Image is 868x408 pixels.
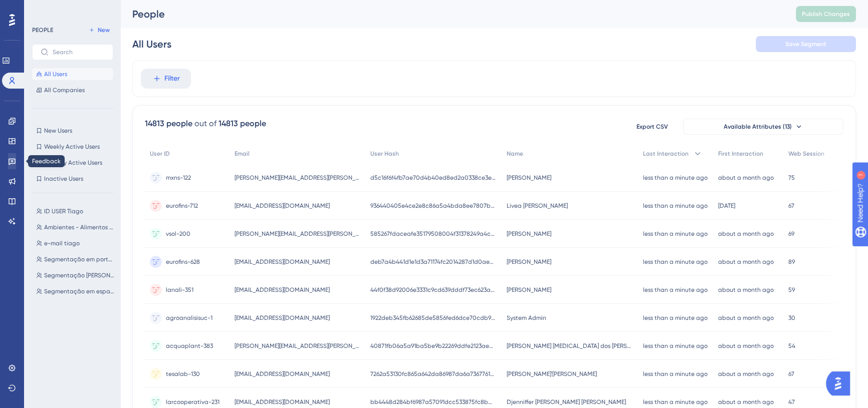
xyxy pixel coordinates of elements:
[32,237,119,249] button: e-mail tiago
[164,73,180,85] span: Filter
[718,258,774,265] time: about a month ago
[166,342,213,350] span: acquaplant-383
[32,125,113,137] button: New Users
[32,285,119,297] button: Segmentação em espanhol
[235,230,360,238] span: [PERSON_NAME][EMAIL_ADDRESS][PERSON_NAME][DOMAIN_NAME]
[44,287,115,295] span: Segmentação em espanhol
[150,150,170,158] span: User ID
[235,398,330,406] span: [EMAIL_ADDRESS][DOMAIN_NAME]
[370,258,496,266] span: deb7a4b441d1e1d3a71174fc2014287d1d0ae87c8ee22c2270051db39f054db6
[235,174,360,182] span: [PERSON_NAME][EMAIL_ADDRESS][PERSON_NAME][DOMAIN_NAME]
[32,221,119,233] button: Ambientes - Alimentos e Bebidas
[166,230,190,238] span: vsol-200
[370,174,496,182] span: d5c16f6f4fb7ae70d4b40ed8ed2a0338ce3e841a356e886f1ec99551af30219b
[370,230,496,238] span: 585267fdaceafe35179508004f31378249a4c5a03276fd6d3a7db2e34643e135
[788,202,794,210] span: 67
[235,202,330,210] span: [EMAIL_ADDRESS][DOMAIN_NAME]
[507,202,568,210] span: Livea [PERSON_NAME]
[44,86,85,94] span: All Companies
[235,286,330,294] span: [EMAIL_ADDRESS][DOMAIN_NAME]
[32,141,113,153] button: Weekly Active Users
[643,286,708,293] time: less than a minute ago
[643,342,708,349] time: less than a minute ago
[718,286,774,293] time: about a month ago
[643,150,689,158] span: Last Interaction
[44,271,115,279] span: Segmentação [PERSON_NAME]
[32,173,113,185] button: Inactive Users
[166,258,200,266] span: eurofins-628
[788,174,795,182] span: 75
[166,370,200,378] span: tesalab-130
[166,202,198,210] span: eurofins-712
[370,202,496,210] span: 936440405e4ce2e8c86a5a4bda8ee7807b8eef16e67c90ebb0f771fdfc62d1a0
[718,314,774,321] time: about a month ago
[718,230,774,237] time: about a month ago
[44,159,102,167] span: Monthly Active Users
[756,36,856,52] button: Save Segment
[370,150,399,158] span: User Hash
[235,314,330,322] span: [EMAIL_ADDRESS][DOMAIN_NAME]
[53,49,105,56] input: Search
[788,258,795,266] span: 89
[132,37,171,51] div: All Users
[683,119,843,135] button: Available Attributes (13)
[166,314,212,322] span: agroanalisisuc-1
[98,26,110,34] span: New
[788,398,795,406] span: 47
[788,314,795,322] span: 30
[32,269,119,281] button: Segmentação [PERSON_NAME]
[44,175,83,183] span: Inactive Users
[788,150,824,158] span: Web Session
[32,68,113,80] button: All Users
[507,150,523,158] span: Name
[32,84,113,96] button: All Companies
[643,202,708,209] time: less than a minute ago
[44,70,67,78] span: All Users
[643,370,708,377] time: less than a minute ago
[643,398,708,405] time: less than a minute ago
[507,258,551,266] span: [PERSON_NAME]
[718,202,735,209] time: [DATE]
[643,174,708,181] time: less than a minute ago
[718,174,774,181] time: about a month ago
[219,118,266,130] div: 14813 people
[44,127,72,135] span: New Users
[44,207,83,215] span: ID USER Tiago
[788,342,795,350] span: 54
[370,398,496,406] span: bb4448d284bf6987a57091dcc533875fc8baa880580de5b0605d9ece10403c5f
[507,174,551,182] span: [PERSON_NAME]
[44,143,100,151] span: Weekly Active Users
[24,3,63,15] span: Need Help?
[627,119,677,135] button: Export CSV
[235,150,250,158] span: Email
[724,123,792,131] span: Available Attributes (13)
[194,118,216,130] div: out of
[507,286,551,294] span: [PERSON_NAME]
[32,157,113,169] button: Monthly Active Users
[718,398,774,405] time: about a month ago
[44,239,80,247] span: e-mail tiago
[636,123,668,131] span: Export CSV
[166,286,193,294] span: lanali-351
[718,150,763,158] span: First Interaction
[370,286,496,294] span: 44f0f38d92006e3331c9cd639dddf73ec623a409dfdfae5c582a5692085449b6
[788,230,794,238] span: 69
[32,253,119,265] button: Segmentação em português
[643,314,708,321] time: less than a minute ago
[235,370,330,378] span: [EMAIL_ADDRESS][DOMAIN_NAME]
[788,370,794,378] span: 67
[141,69,191,89] button: Filter
[507,314,546,322] span: System Admin
[826,368,856,398] iframe: UserGuiding AI Assistant Launcher
[44,223,115,231] span: Ambientes - Alimentos e Bebidas
[370,370,496,378] span: 7262a53130fc865a642da86987da6a736776167fda78b0dd357831bcb536958e
[507,342,632,350] span: [PERSON_NAME] [MEDICAL_DATA] dos [PERSON_NAME]
[802,10,850,18] span: Publish Changes
[718,342,774,349] time: about a month ago
[235,258,330,266] span: [EMAIL_ADDRESS][DOMAIN_NAME]
[70,5,73,13] div: 1
[32,26,53,34] div: PEOPLE
[370,342,496,350] span: 40871fb06a5a91ba5be9b22269ddfe2123ae0ab1fa0c12131d372b9c2dd559ba
[32,205,119,217] button: ID USER Tiago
